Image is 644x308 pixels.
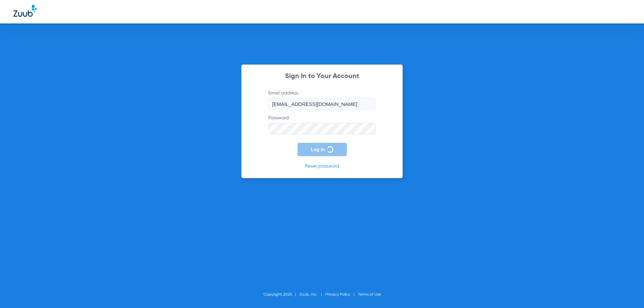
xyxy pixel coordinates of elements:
[610,276,644,308] iframe: Chat Widget
[268,90,376,110] label: Email address
[258,73,386,80] h2: Sign In to Your Account
[305,164,339,169] a: Reset password
[358,293,381,297] a: Terms of Use
[298,143,347,156] button: Log In
[300,291,325,298] li: Zuub, Inc.
[263,291,300,298] li: Copyright 2025
[13,5,37,17] img: Zuub Logo
[311,147,325,152] span: Log In
[268,115,376,134] label: Password
[268,98,376,110] input: Email address
[268,123,376,134] input: Password
[325,293,350,297] a: Privacy Policy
